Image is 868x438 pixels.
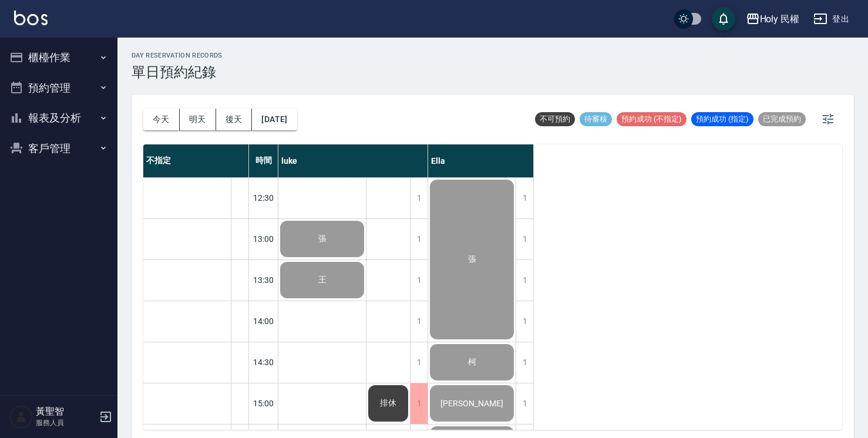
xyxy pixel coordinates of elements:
[180,109,216,130] button: 明天
[438,399,506,408] span: [PERSON_NAME]
[410,342,428,383] div: 1
[132,52,223,59] h2: day Reservation records
[410,383,428,424] div: 1
[143,144,249,177] div: 不指定
[249,218,278,260] div: 13:00
[36,417,96,428] p: 服務人員
[249,144,278,177] div: 時間
[466,357,479,368] span: 柯
[516,301,533,342] div: 1
[252,109,297,130] button: [DATE]
[580,114,612,124] span: 待審核
[410,178,428,218] div: 1
[516,219,533,260] div: 1
[249,301,278,342] div: 14:00
[5,42,113,73] button: 櫃檯作業
[466,254,479,265] span: 張
[617,114,687,124] span: 預約成功 (不指定)
[428,144,534,177] div: Ella
[5,73,113,103] button: 預約管理
[516,178,533,218] div: 1
[378,398,399,409] span: 排休
[249,383,278,424] div: 15:00
[249,342,278,383] div: 14:30
[410,260,428,301] div: 1
[809,8,854,30] button: 登出
[712,7,735,31] button: save
[316,234,329,244] span: 張
[758,114,806,124] span: 已完成預約
[516,342,533,383] div: 1
[278,144,428,177] div: luke
[516,260,533,301] div: 1
[14,11,48,25] img: Logo
[9,405,33,429] img: Person
[410,301,428,342] div: 1
[5,103,113,133] button: 報表及分析
[535,114,575,124] span: 不可預約
[760,12,800,26] div: Holy 民權
[132,64,223,80] h3: 單日預約紀錄
[741,7,805,31] button: Holy 民權
[249,177,278,218] div: 12:30
[691,114,753,124] span: 預約成功 (指定)
[5,133,113,164] button: 客戶管理
[36,406,96,417] h5: 黃聖智
[410,219,428,260] div: 1
[216,109,253,130] button: 後天
[143,109,180,130] button: 今天
[516,383,533,424] div: 1
[316,275,329,285] span: 王
[249,260,278,301] div: 13:30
